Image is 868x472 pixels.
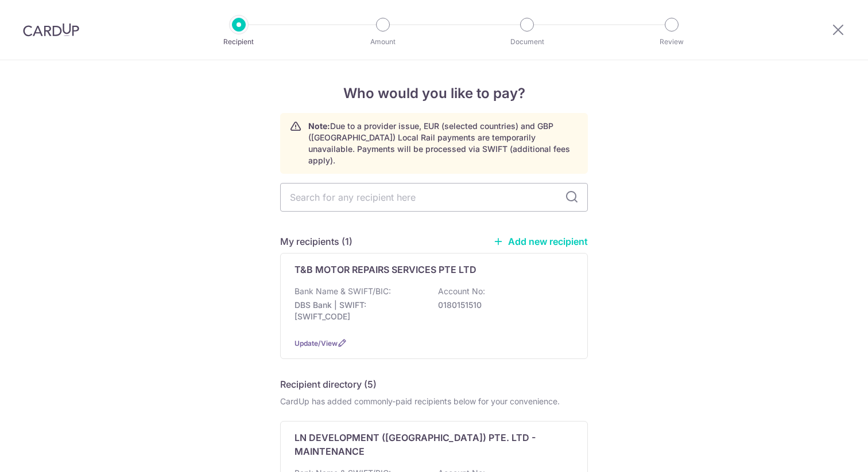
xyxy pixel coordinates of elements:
[629,36,714,48] p: Review
[340,36,425,48] p: Amount
[294,299,423,322] p: DBS Bank | SWIFT: [SWIFT_CODE]
[294,431,560,458] p: LN DEVELOPMENT ([GEOGRAPHIC_DATA]) PTE. LTD - MAINTENANCE
[280,396,588,407] div: CardUp has added commonly-paid recipients below for your convenience.
[485,36,569,48] p: Document
[308,120,578,166] p: Due to a provider issue, EUR (selected countries) and GBP ([GEOGRAPHIC_DATA]) Local Rail payments...
[196,36,281,48] p: Recipient
[308,121,330,131] strong: Note:
[794,438,857,466] iframe: Opens a widget where you can find more information
[280,377,377,391] h5: Recipient directory (5)
[294,263,476,276] p: T&B MOTOR REPAIRS SERVICES PTE LTD
[493,236,588,247] a: Add new recipient
[438,286,485,297] p: Account No:
[280,183,588,212] input: Search for any recipient here
[280,83,588,104] h4: Who would you like to pay?
[438,299,567,311] p: 0180151510
[23,23,79,37] img: CardUp
[280,235,352,248] h5: My recipients (1)
[294,339,338,348] a: Update/View
[294,286,391,297] p: Bank Name & SWIFT/BIC:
